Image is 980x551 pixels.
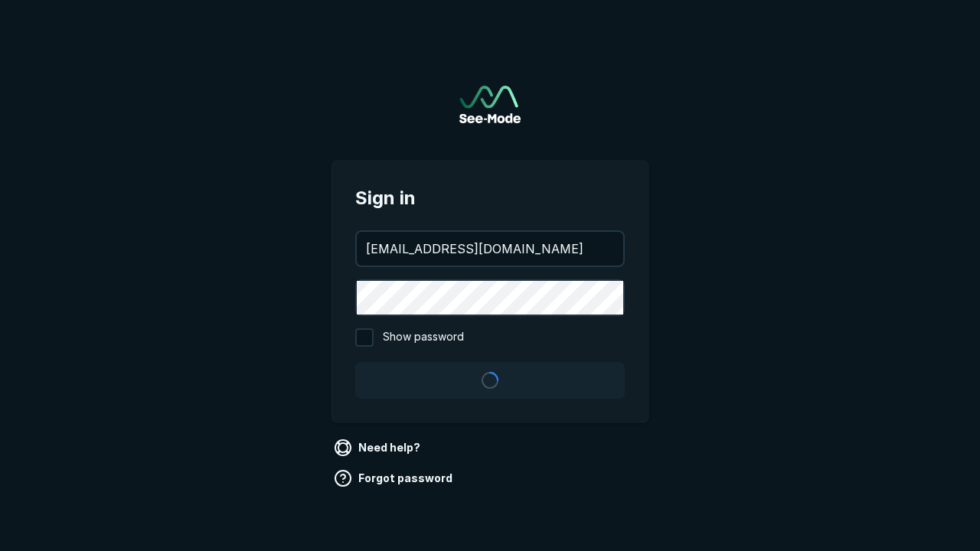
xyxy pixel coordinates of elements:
a: Go to sign in [459,86,521,123]
input: your@email.com [357,232,623,266]
a: Need help? [331,435,426,460]
span: Sign in [355,184,625,212]
span: Show password [383,328,464,347]
img: See-Mode Logo [459,86,521,123]
a: Forgot password [331,466,459,491]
